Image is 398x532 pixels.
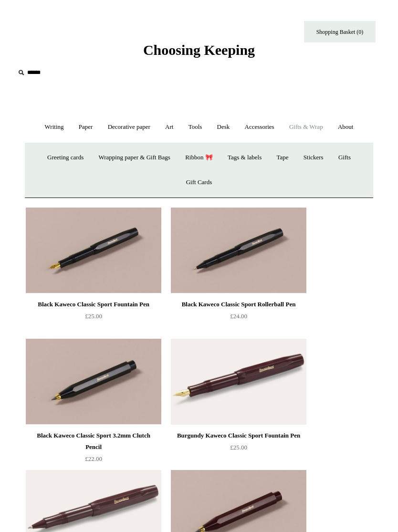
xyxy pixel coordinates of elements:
a: Burgundy Kaweco Classic Sport Fountain Pen £25.00 [171,430,306,469]
a: Desk [210,115,237,140]
a: Tape [270,145,295,170]
a: Stickers [297,145,330,170]
a: Gift Cards [179,170,219,195]
a: Paper [72,115,100,140]
div: Black Kaweco Classic Sport Fountain Pen [28,299,159,310]
a: Gifts & Wrap [283,115,330,140]
div: Black Kaweco Classic Sport Rollerball Pen [173,299,304,310]
span: £25.00 [85,313,102,320]
a: Tags & labels [221,145,268,170]
a: Black Kaweco Classic Sport Rollerball Pen £24.00 [171,299,306,338]
a: Black Kaweco Classic Sport 3.2mm Clutch Pencil Black Kaweco Classic Sport 3.2mm Clutch Pencil [26,339,161,425]
div: Burgundy Kaweco Classic Sport Fountain Pen [173,430,304,441]
div: Black Kaweco Classic Sport 3.2mm Clutch Pencil [28,430,159,453]
img: Black Kaweco Classic Sport Fountain Pen [26,208,161,293]
a: Tools [182,115,209,140]
span: £25.00 [230,444,247,451]
a: Wrapping paper & Gift Bags [92,145,177,170]
a: Black Kaweco Classic Sport Fountain Pen Black Kaweco Classic Sport Fountain Pen [26,208,161,293]
a: About [331,115,360,140]
a: Accessories [238,115,281,140]
a: Greeting cards [41,145,90,170]
a: Shopping Basket (0) [304,21,376,42]
a: Writing [38,115,71,140]
span: £24.00 [230,313,247,320]
a: Decorative paper [101,115,157,140]
a: Black Kaweco Classic Sport Fountain Pen £25.00 [26,299,161,338]
a: Art [158,115,180,140]
a: Black Kaweco Classic Sport 3.2mm Clutch Pencil £22.00 [26,430,161,469]
a: Black Kaweco Classic Sport Rollerball Pen Black Kaweco Classic Sport Rollerball Pen [171,208,306,293]
span: £22.00 [85,455,102,462]
a: Burgundy Kaweco Classic Sport Fountain Pen Burgundy Kaweco Classic Sport Fountain Pen [171,339,306,425]
img: Black Kaweco Classic Sport Rollerball Pen [171,208,306,293]
span: Choosing Keeping [143,42,255,58]
a: Ribbon 🎀 [178,145,220,170]
img: Black Kaweco Classic Sport 3.2mm Clutch Pencil [26,339,161,425]
a: Gifts [332,145,357,170]
img: Burgundy Kaweco Classic Sport Fountain Pen [171,339,306,425]
a: Choosing Keeping [143,50,255,56]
